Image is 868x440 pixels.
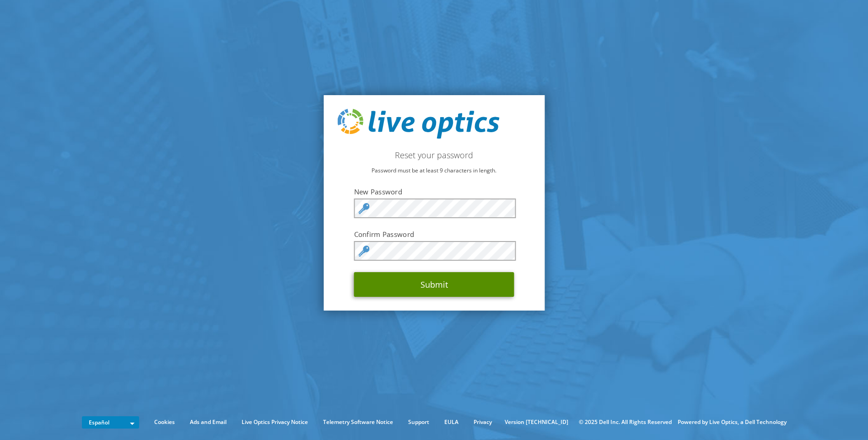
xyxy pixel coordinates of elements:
a: Support [401,417,436,427]
a: Ads and Email [183,417,233,427]
a: Privacy [467,417,499,427]
li: © 2025 Dell Inc. All Rights Reserved [574,417,676,427]
li: Powered by Live Optics, a Dell Technology [678,417,787,427]
button: Submit [354,272,514,297]
label: New Password [354,187,514,196]
a: Telemetry Software Notice [316,417,400,427]
a: Cookies [147,417,182,427]
label: Confirm Password [354,230,514,239]
a: EULA [437,417,465,427]
img: live_optics_svg.svg [337,109,499,139]
h2: Reset your password [337,150,531,160]
a: Live Optics Privacy Notice [235,417,315,427]
li: Version [TECHNICAL_ID] [500,417,573,427]
p: Password must be at least 9 characters in length. [337,166,531,176]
